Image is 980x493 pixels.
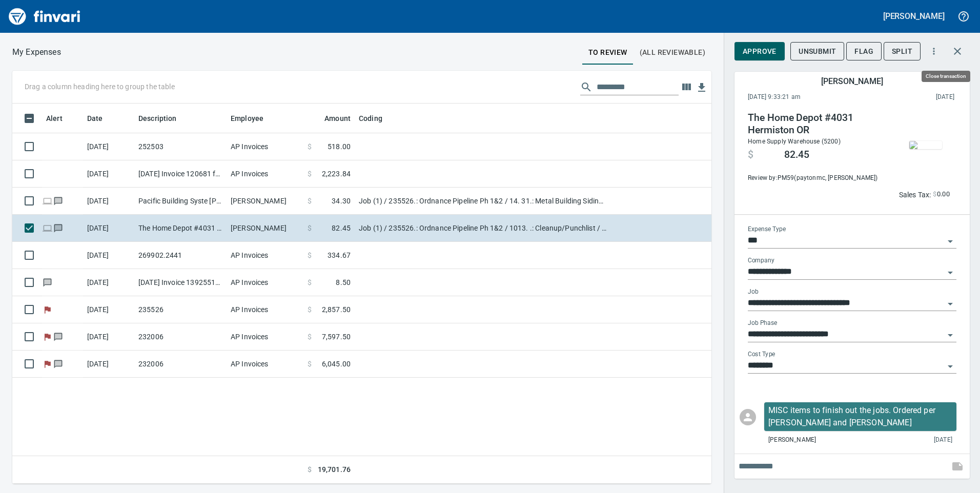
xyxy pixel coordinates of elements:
[134,133,227,160] td: 252503
[308,359,312,369] span: $
[748,289,759,295] label: Job
[322,332,351,342] span: 7,597.50
[768,404,952,429] p: MISC items to finish out the jobs. Ordered per [PERSON_NAME] and [PERSON_NAME]
[42,306,53,313] span: Flagged
[324,112,351,125] span: Amount
[748,92,868,102] span: [DATE] 9:33:21 am
[83,242,134,269] td: [DATE]
[42,197,53,204] span: Online transaction
[332,223,351,233] span: 82.45
[679,79,694,95] button: Choose columns to display
[332,196,351,206] span: 34.30
[231,112,277,125] span: Employee
[308,141,312,152] span: $
[846,42,882,61] button: Flag
[734,42,785,61] button: Approve
[923,40,945,63] button: More
[227,296,303,323] td: AP Invoices
[87,112,116,125] span: Date
[83,351,134,378] td: [DATE]
[308,223,312,233] span: $
[134,188,227,215] td: Pacific Building Syste [PERSON_NAME] OR
[227,323,303,351] td: AP Invoices
[328,250,351,260] span: 334.67
[42,224,53,231] span: Online transaction
[943,297,957,311] button: Open
[134,215,227,242] td: The Home Depot #4031 Hermiston OR
[308,277,312,287] span: $
[322,304,351,315] span: 2,857.50
[945,454,970,479] span: This records your note into the expense. If you would like to send a message to an employee inste...
[322,359,351,369] span: 6,045.00
[134,269,227,296] td: [DATE] Invoice 139255101 from GOOD TO GO CUSTOMER SERVICE CENTER (1-21898)
[308,464,312,475] span: $
[227,269,303,296] td: AP Invoices
[355,188,611,215] td: Job (1) / 235526.: Ordnance Pipeline Ph 1&2 / 14. 31.: Metal Building Siding Clean/ Issue / 3: Ma...
[42,333,53,340] span: Flagged
[83,269,134,296] td: [DATE]
[748,352,775,358] label: Cost Type
[227,351,303,378] td: AP Invoices
[134,160,227,188] td: [DATE] Invoice 120681 from CONCRETE SPECIAL TIES, INC (1-11162)
[934,435,952,445] span: [DATE]
[322,169,351,179] span: 2,223.84
[355,215,611,242] td: Job (1) / 235526.: Ordnance Pipeline Ph 1&2 / 1013. .: Cleanup/Punchlist / 5: Other
[134,351,227,378] td: 232006
[909,141,942,149] img: receipts%2Ftapani%2F2025-09-22%2FNEsw9X4wyyOGIebisYSa9hDywWp2__LITjwvG1JXUlpEUo3573_1.jpg
[134,296,227,323] td: 235526
[227,188,303,215] td: [PERSON_NAME]
[87,112,103,125] span: Date
[359,112,396,125] span: Coding
[83,296,134,323] td: [DATE]
[83,160,134,188] td: [DATE]
[748,138,841,145] span: Home Supply Warehouse (5200)
[748,112,887,136] h4: The Home Depot #4031 Hermiston OR
[83,188,134,215] td: [DATE]
[308,332,312,342] span: $
[881,8,947,24] button: [PERSON_NAME]
[588,46,627,59] span: To Review
[6,4,83,29] a: Finvari
[748,320,777,326] label: Job Phase
[748,173,887,183] span: Review by: PM59 (paytonmc, [PERSON_NAME])
[53,360,64,367] span: Has messages
[943,265,957,280] button: Open
[308,196,312,206] span: $
[854,45,873,58] span: Flag
[892,45,912,58] span: Split
[937,189,950,200] span: 0.00
[943,328,957,342] button: Open
[784,149,809,161] span: 82.45
[799,45,836,58] span: Unsubmit
[231,112,263,125] span: Employee
[318,464,351,475] span: 19,701.76
[821,76,883,87] h5: [PERSON_NAME]
[53,197,64,204] span: Has messages
[12,46,61,58] nav: breadcrumb
[83,323,134,351] td: [DATE]
[53,333,64,340] span: Has messages
[138,112,190,125] span: Description
[748,149,753,161] span: $
[768,435,816,445] span: [PERSON_NAME]
[53,224,64,231] span: Has messages
[748,227,786,233] label: Expense Type
[868,92,954,102] span: [DATE]
[640,46,705,59] span: (All Reviewable)
[42,360,53,367] span: Flagged
[328,141,351,152] span: 518.00
[336,277,351,287] span: 8.50
[134,323,227,351] td: 232006
[308,169,312,179] span: $
[743,45,777,58] span: Approve
[46,112,63,125] span: Alert
[943,359,957,374] button: Open
[83,215,134,242] td: [DATE]
[134,242,227,269] td: 269902.2441
[359,112,382,125] span: Coding
[884,42,921,61] button: Split
[790,42,844,61] button: Unsubmit
[138,112,177,125] span: Description
[227,160,303,188] td: AP Invoices
[311,112,351,125] span: Amount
